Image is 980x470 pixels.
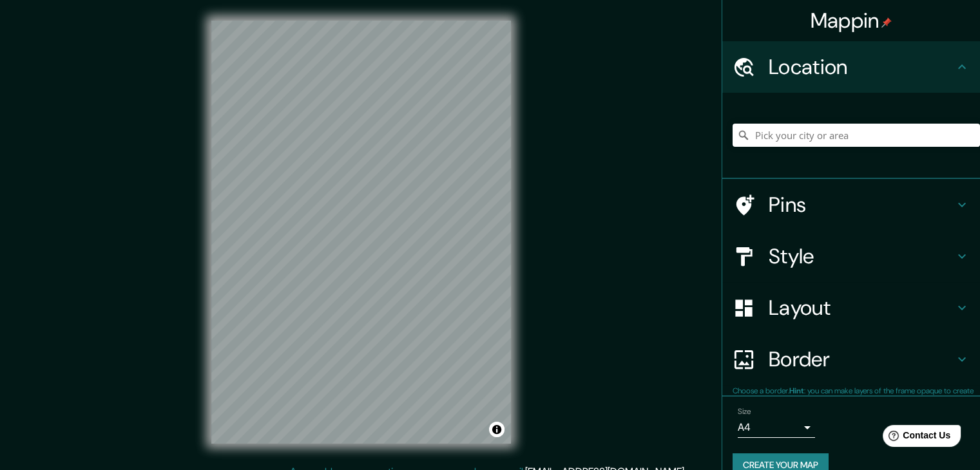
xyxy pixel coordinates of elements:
canvas: Map [211,21,511,444]
h4: Border [769,346,954,372]
p: Choose a border. : you can make layers of the frame opaque to create some cool effects. [733,385,980,408]
h4: Mappin [811,8,892,33]
div: Border [722,334,980,385]
input: Pick your city or area [733,124,980,147]
h4: Layout [769,295,954,321]
h4: Style [769,243,954,269]
div: A4 [738,417,815,438]
iframe: Help widget launcher [865,420,966,456]
button: Toggle attribution [489,422,504,437]
h4: Location [769,54,954,80]
div: Layout [722,282,980,334]
label: Size [738,406,751,417]
div: Location [722,41,980,93]
div: Style [722,230,980,282]
img: pin-icon.png [881,17,892,28]
h4: Pins [769,192,954,218]
b: Hint [789,386,804,396]
div: Pins [722,179,980,230]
